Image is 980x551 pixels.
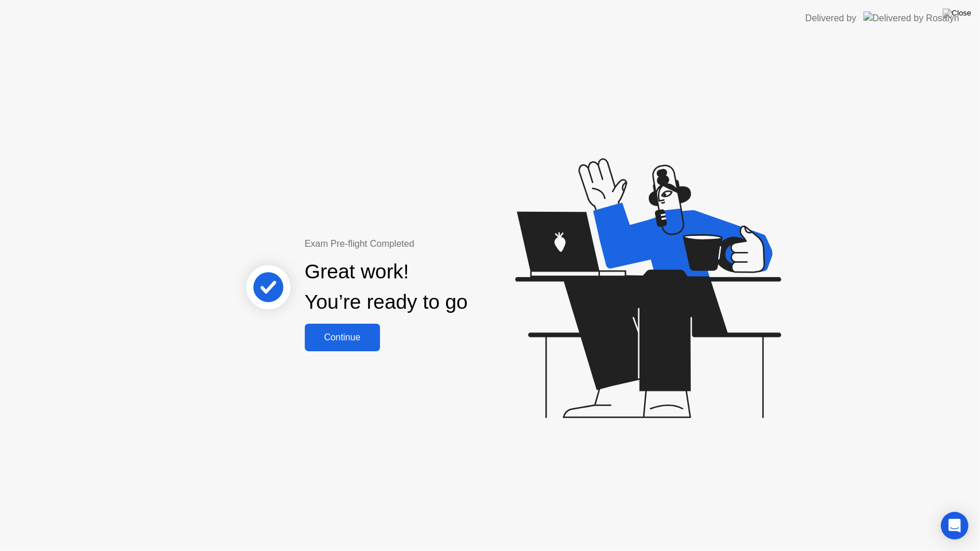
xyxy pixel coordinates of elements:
button: Continue [305,324,380,351]
div: Open Intercom Messenger [941,512,969,540]
div: Continue [308,332,377,343]
img: Delivered by Rosalyn [863,11,959,25]
div: Delivered by [805,11,857,25]
div: Great work! You’re ready to go [305,257,468,317]
div: Exam Pre-flight Completed [305,237,542,251]
img: Close [943,9,971,18]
